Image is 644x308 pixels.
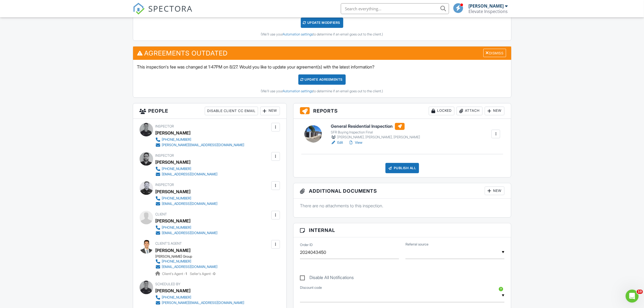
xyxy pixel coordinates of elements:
div: [EMAIL_ADDRESS][DOMAIN_NAME] [162,231,218,235]
div: (We'll use your to determine if an email goes out to the client.) [137,89,507,93]
div: [PHONE_NUMBER] [162,225,191,230]
div: [PERSON_NAME] Group [156,254,222,259]
div: Elevate Inspections [469,9,508,14]
div: [EMAIL_ADDRESS][DOMAIN_NAME] [162,172,218,176]
div: [PHONE_NUMBER] [162,295,191,300]
div: [EMAIL_ADDRESS][DOMAIN_NAME] [162,202,218,206]
div: [PHONE_NUMBER] [162,196,191,201]
a: [PHONE_NUMBER] [156,166,218,172]
a: SPECTORA [133,7,193,19]
div: Dismiss [483,49,506,57]
a: [EMAIL_ADDRESS][DOMAIN_NAME] [156,201,218,207]
a: [PERSON_NAME] [156,246,191,254]
a: Automation settings [283,89,313,93]
strong: 0 [213,272,216,276]
h6: General Residential Inspection [331,123,420,130]
div: Update Agreements [298,74,346,85]
a: [EMAIL_ADDRESS][DOMAIN_NAME] [156,172,218,177]
span: Inspector [156,153,174,158]
h3: Additional Documents [293,183,511,199]
div: [PERSON_NAME] [156,287,191,295]
span: 10 [637,290,643,294]
label: Order ID [300,242,313,247]
a: General Residential Inspection SFR Buying Inspection Final [PERSON_NAME], [PERSON_NAME], [PERSON_... [331,123,420,140]
div: [PHONE_NUMBER] [162,259,191,264]
span: Inspector [156,183,174,187]
h3: Internal [293,223,511,237]
h3: Reports [293,103,511,119]
a: [PHONE_NUMBER] [156,295,245,300]
strong: 1 [186,272,187,276]
div: This inspection's fee was changed at 1:47PM on 8/27. Would you like to update your agreement(s) w... [133,60,511,97]
p: There are no attachments to this inspection. [300,203,505,209]
span: Client's Agent - [162,272,188,276]
div: [PERSON_NAME] [156,129,191,137]
input: Search everything... [341,3,449,14]
div: Locked [429,107,454,115]
div: Disable Client CC Email [205,107,258,115]
div: [EMAIL_ADDRESS][DOMAIN_NAME] [162,265,218,269]
div: [PERSON_NAME] [156,217,191,225]
div: [PERSON_NAME][EMAIL_ADDRESS][DOMAIN_NAME] [162,301,245,305]
span: Inspector [156,124,174,128]
div: [PERSON_NAME], [PERSON_NAME], [PERSON_NAME] [331,135,420,140]
label: Disable All Notifications [300,275,354,282]
span: SPECTORA [148,3,193,14]
div: This inspection's property details were changed at 4:17PM on 8/23. Would you like to recalculate ... [133,3,511,41]
a: [PHONE_NUMBER] [156,225,218,230]
a: [EMAIL_ADDRESS][DOMAIN_NAME] [156,230,218,236]
div: [PERSON_NAME] [156,188,191,196]
span: Seller's Agent - [190,272,216,276]
h3: Agreements Outdated [133,47,511,60]
a: [PHONE_NUMBER] [156,259,218,264]
a: Automation settings [283,32,313,36]
label: Discount code [300,285,322,290]
div: (We'll use your to determine if an email goes out to the client.) [137,32,507,37]
div: [PHONE_NUMBER] [162,167,191,171]
div: [PHONE_NUMBER] [162,137,191,142]
a: View [348,140,362,145]
a: [PHONE_NUMBER] [156,196,218,201]
a: [PHONE_NUMBER] [156,137,245,142]
div: SFR Buying Inspection Final [331,130,420,135]
a: [EMAIL_ADDRESS][DOMAIN_NAME] [156,264,218,270]
a: [PERSON_NAME][EMAIL_ADDRESS][DOMAIN_NAME] [156,142,245,148]
div: [PERSON_NAME] [156,158,191,166]
div: New [485,186,504,195]
div: New [260,107,280,115]
iframe: Intercom live chat [626,290,639,303]
a: [PERSON_NAME][EMAIL_ADDRESS][DOMAIN_NAME] [156,300,245,306]
a: Edit [331,140,343,145]
img: The Best Home Inspection Software - Spectora [133,3,145,15]
span: Client's Agent [156,241,182,245]
div: [PERSON_NAME][EMAIL_ADDRESS][DOMAIN_NAME] [162,143,245,147]
div: New [485,107,504,115]
label: Referral source [405,242,428,247]
div: [PERSON_NAME] [469,3,504,9]
div: Attach [457,107,483,115]
span: Scheduled By [156,282,181,286]
span: Client [156,212,167,216]
h3: People [133,103,286,119]
div: Publish All [385,163,419,173]
div: UPDATE Modifiers [301,18,343,28]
